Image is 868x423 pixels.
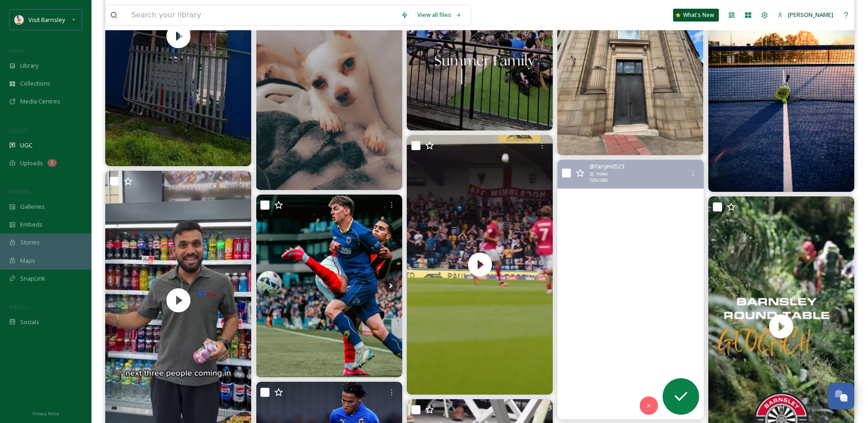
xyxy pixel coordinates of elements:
[20,274,45,283] span: SnapLink
[557,160,703,419] video: #cotswolds #barnsley #thepig
[9,47,25,54] span: MEDIA
[15,15,24,24] img: barnsley-logo-in-colour.png
[9,127,29,134] span: COLLECT
[20,220,43,229] span: Embeds
[589,177,608,184] span: 720 x 1280
[20,238,40,247] span: Stories
[20,141,32,150] span: UGC
[28,16,65,24] span: Visit Barnsley
[788,11,833,19] span: [PERSON_NAME]
[589,162,625,171] span: @ fairym0523
[407,135,553,395] video: 🗣️ STEVE #AFCW | #Barnsley | #EFL 🟡🔵
[20,256,35,265] span: Maps
[596,171,608,177] span: Video
[32,411,59,417] span: Privacy Policy
[9,188,30,195] span: WIDGETS
[407,135,553,395] img: thumbnail
[20,159,43,168] span: Uploads
[673,9,719,22] a: What's New
[828,383,854,409] button: Open Chat
[20,79,50,88] span: Collections
[256,195,402,377] img: Full throttle 🦾 #AFCW | #Barnsley | #EFL 🟡🔵
[48,159,57,167] div: 1
[32,407,59,418] a: Privacy Policy
[127,5,396,25] input: Search your library
[9,304,27,310] span: SOCIALS
[20,61,38,70] span: Library
[20,202,45,211] span: Galleries
[413,6,466,24] a: View all files
[20,97,60,106] span: Media Centres
[773,6,838,24] a: [PERSON_NAME]
[20,318,39,326] span: Socials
